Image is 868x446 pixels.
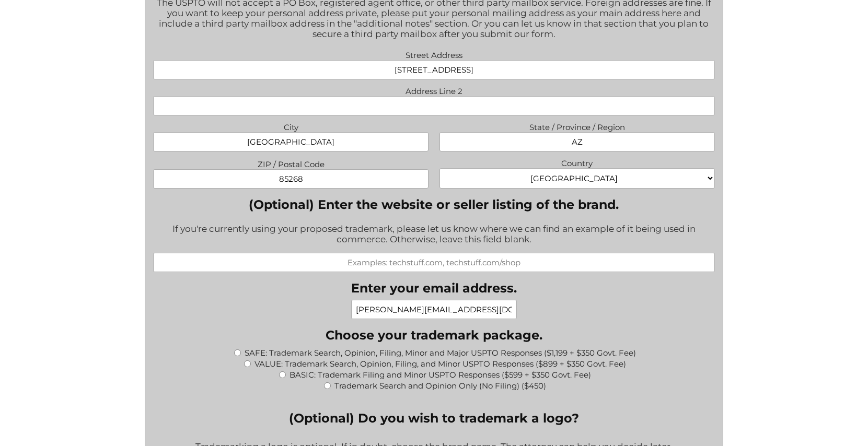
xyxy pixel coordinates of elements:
[289,410,579,426] legend: (Optional) Do you wish to trademark a logo?
[153,84,714,96] label: Address Line 2
[245,348,636,358] label: SAFE: Trademark Search, Opinion, Filing, Minor and Major USPTO Responses ($1,199 + $350 Govt. Fee)
[290,370,591,380] label: BASIC: Trademark Filing and Minor USPTO Responses ($599 + $350 Govt. Fee)
[334,381,546,391] label: Trademark Search and Opinion Only (No Filing) ($450)
[351,280,517,296] label: Enter your email address.
[326,327,542,343] legend: Choose your trademark package.
[153,48,714,60] label: Street Address
[153,217,714,253] div: If you're currently using your proposed trademark, please let us know where we can find an exampl...
[439,120,714,132] label: State / Province / Region
[153,120,428,132] label: City
[153,197,714,212] label: (Optional) Enter the website or seller listing of the brand.
[254,359,626,369] label: VALUE: Trademark Search, Opinion, Filing, and Minor USPTO Responses ($899 + $350 Govt. Fee)
[153,157,428,169] label: ZIP / Postal Code
[439,156,714,168] label: Country
[153,253,714,272] input: Examples: techstuff.com, techstuff.com/shop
